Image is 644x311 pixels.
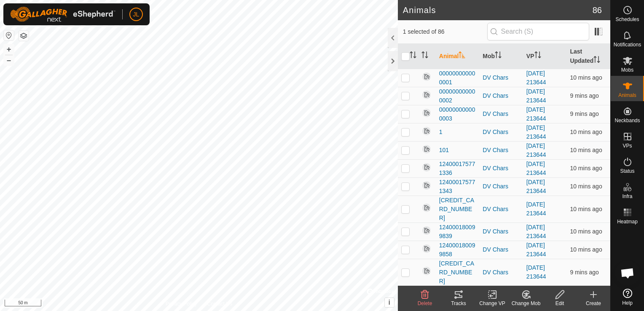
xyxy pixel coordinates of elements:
p-sorticon: Activate to sort [495,53,502,59]
img: returning off [421,144,432,154]
img: returning off [421,162,432,172]
a: [DATE] 213644 [526,179,546,194]
a: [DATE] 213644 [526,88,546,104]
div: DV Chars [483,205,520,214]
button: Reset Map [4,30,14,40]
span: Heatmap [617,219,638,224]
span: 24 Sept 2025, 11:06 pm [570,129,602,135]
div: Edit [543,300,577,307]
img: returning off [421,126,432,136]
span: 24 Sept 2025, 11:06 pm [570,165,602,172]
div: Create [577,300,610,307]
div: DV Chars [483,164,520,173]
a: [DATE] 213644 [526,161,546,176]
a: [DATE] 213644 [526,264,546,280]
button: – [4,55,14,65]
div: DV Chars [483,91,520,100]
div: DV Chars [483,110,520,118]
span: VPs [623,143,632,148]
img: returning off [421,203,432,213]
span: Neckbands [614,118,640,123]
span: 000000000000001 [439,69,476,87]
span: 24 Sept 2025, 11:06 pm [570,74,602,81]
th: Animal [436,44,480,69]
span: Mobs [621,67,633,72]
span: 124000175771336 [439,160,476,177]
span: 24 Sept 2025, 11:06 pm [570,269,598,276]
a: Contact Us [207,300,232,308]
img: returning off [421,266,432,276]
button: Map Layers [19,31,29,41]
div: DV Chars [483,245,520,254]
p-sorticon: Activate to sort [534,53,541,59]
p-sorticon: Activate to sort [421,53,428,59]
a: [DATE] 213644 [526,201,546,217]
span: 24 Sept 2025, 11:06 pm [570,92,598,99]
img: returning off [421,108,432,118]
span: 1 selected of 86 [403,27,487,36]
span: 24 Sept 2025, 11:06 pm [570,110,598,117]
img: returning off [421,225,432,236]
div: Tracks [442,300,475,307]
div: DV Chars [483,268,520,277]
span: 124000180099839 [439,223,476,241]
p-sorticon: Activate to sort [459,53,465,59]
a: [DATE] 213644 [526,142,546,158]
span: i [389,299,390,306]
span: [CREDIT_CARD_NUMBER] [439,196,476,223]
button: i [385,298,394,307]
img: returning off [421,72,432,82]
span: 124000175771343 [439,178,476,196]
span: 1 [439,128,443,137]
span: 24 Sept 2025, 11:06 pm [570,206,602,212]
a: [DATE] 213644 [526,70,546,86]
a: [DATE] 213644 [526,106,546,122]
p-sorticon: Activate to sort [410,53,416,59]
a: [DATE] 213644 [526,124,546,140]
img: returning off [421,90,432,100]
span: 86 [593,4,602,16]
th: Mob [479,44,523,69]
span: 24 Sept 2025, 11:06 pm [570,246,602,253]
div: DV Chars [483,73,520,82]
span: Animals [618,93,636,98]
span: Status [620,169,634,174]
span: 24 Sept 2025, 11:06 pm [570,228,602,235]
span: Schedules [615,17,639,22]
div: DV Chars [483,182,520,191]
input: Search (S) [487,23,589,40]
span: Infra [622,194,632,199]
h2: Animals [403,5,593,15]
span: 000000000000003 [439,105,476,123]
div: Open chat [615,260,640,286]
a: Privacy Policy [166,300,197,308]
span: 000000000000002 [439,87,476,105]
th: Last Updated [566,44,610,69]
img: returning off [421,244,432,254]
span: 24 Sept 2025, 11:06 pm [570,147,602,153]
span: [CREDIT_CARD_NUMBER] [439,259,476,286]
img: Gallagher Logo [10,7,115,22]
span: 101 [439,146,449,155]
div: Change VP [475,300,509,307]
span: 24 Sept 2025, 11:06 pm [570,183,602,190]
a: [DATE] 213644 [526,242,546,257]
button: + [4,44,14,54]
img: returning off [421,180,432,190]
span: 124000180099858 [439,241,476,259]
div: DV Chars [483,146,520,155]
a: Help [611,285,644,309]
a: [DATE] 213644 [526,224,546,239]
span: Help [622,300,633,306]
div: DV Chars [483,227,520,236]
span: Delete [418,300,432,306]
div: Change Mob [509,300,543,307]
th: VP [523,44,567,69]
span: JL [133,10,140,19]
span: Notifications [614,42,641,47]
div: DV Chars [483,128,520,137]
p-sorticon: Activate to sort [593,57,600,64]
